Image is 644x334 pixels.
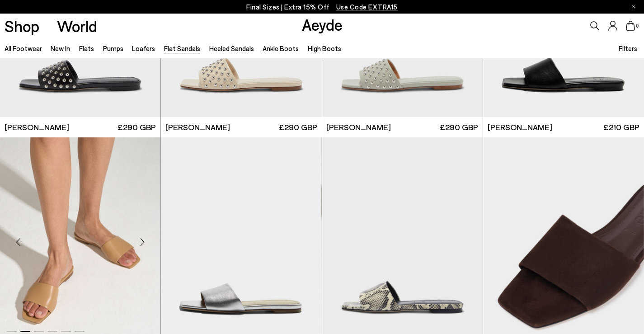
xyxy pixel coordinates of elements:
a: Aeyde [302,15,343,34]
a: World [57,18,97,34]
a: 0 [626,21,635,31]
a: [PERSON_NAME] £290 GBP [161,117,321,137]
a: All Footwear [5,44,42,52]
span: £290 GBP [118,122,156,133]
span: £290 GBP [440,122,478,133]
p: Final Sizes | Extra 15% Off [246,1,398,13]
a: Shop [5,18,39,34]
span: [PERSON_NAME] [165,122,230,133]
span: Navigate to /collections/ss25-final-sizes [336,3,398,11]
a: Heeled Sandals [209,44,254,52]
span: [PERSON_NAME] [326,122,391,133]
span: 0 [635,24,639,28]
span: Filters [619,44,637,52]
a: Pumps [103,44,123,52]
a: Loafers [132,44,155,52]
a: [PERSON_NAME] £210 GBP [483,117,644,137]
span: £210 GBP [603,122,639,133]
div: Previous slide [5,229,32,256]
div: Next slide [129,229,156,256]
a: High Boots [308,44,341,52]
a: Flats [79,44,94,52]
a: New In [51,44,70,52]
a: Ankle Boots [263,44,299,52]
span: [PERSON_NAME] [488,122,552,133]
span: £290 GBP [279,122,317,133]
a: [PERSON_NAME] £290 GBP [322,117,483,137]
a: Flat Sandals [164,44,200,52]
span: [PERSON_NAME] [5,122,69,133]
